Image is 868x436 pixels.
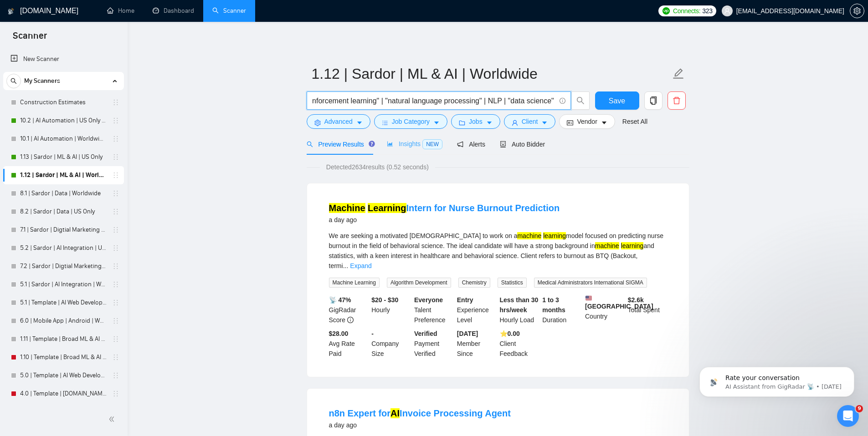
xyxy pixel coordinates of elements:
[486,119,493,126] span: caret-down
[112,117,119,124] span: holder
[112,99,119,106] span: holder
[107,7,134,15] a: homeHome
[609,95,625,106] span: Save
[572,96,589,105] span: search
[668,91,686,110] button: delete
[601,119,607,126] span: caret-down
[327,329,370,359] div: Avg Rate Paid
[455,295,498,325] div: Experience Level
[112,226,119,233] span: holder
[320,162,435,172] span: Detected 2634 results (0.52 seconds)
[583,295,626,325] div: Country
[8,4,14,19] img: logo
[586,295,592,301] img: 🇺🇸
[307,141,313,147] span: search
[20,294,107,312] a: 5.1 | Template | AI Web Developer | Worldwide
[628,296,644,304] b: $ 2.6k
[370,329,412,359] div: Company Size
[451,114,500,129] button: folderJobscaret-down
[20,275,107,294] a: 5.1 | Sardor | AI Integration | Worldwide
[498,295,541,325] div: Hourly Load
[387,141,393,147] span: area-chart
[455,329,498,359] div: Member Since
[368,140,376,148] div: Tooltip anchor
[20,203,107,221] a: 8.2 | Sardor | Data | US Only
[329,420,511,431] div: a day ago
[412,329,455,359] div: Payment Verified
[20,148,107,166] a: 1.13 | Sardor | ML & AI | US Only
[153,7,194,15] a: dashboardDashboard
[20,93,107,112] a: Construction Estimates
[370,295,412,325] div: Hourly
[541,119,548,126] span: caret-down
[673,68,684,80] span: edit
[724,8,730,14] span: user
[24,72,60,90] span: My Scanners
[350,262,371,269] a: Expand
[458,278,490,288] span: Chemistry
[6,74,21,88] button: search
[329,278,380,288] span: Machine Learning
[517,232,541,239] mark: machine
[374,114,447,129] button: barsJob Categorycaret-down
[329,408,511,418] a: n8n Expert forAIInvoice Processing Agent
[356,119,363,126] span: caret-down
[621,242,644,249] mark: learning
[10,50,117,68] a: New Scanner
[498,278,527,288] span: Statistics
[668,96,685,105] span: delete
[20,330,107,348] a: 1.11 | Template | Broad ML & AI | [GEOGRAPHIC_DATA] Only
[850,7,864,15] span: setting
[422,139,442,149] span: NEW
[112,390,119,397] span: holder
[329,214,560,225] div: a day ago
[329,203,560,213] a: Machine LearningIntern for Nurse Burnout Prediction
[702,6,712,16] span: 323
[324,117,353,127] span: Advanced
[585,295,653,310] b: [GEOGRAPHIC_DATA]
[314,119,321,126] span: setting
[543,232,566,239] mark: learning
[343,262,349,269] span: ...
[112,244,119,252] span: holder
[112,372,119,379] span: holder
[329,203,365,213] mark: Machine
[5,29,54,48] span: Scanner
[112,335,119,343] span: holder
[504,114,556,129] button: userClientcaret-down
[20,166,107,184] a: 1.12 | Sardor | ML & AI | Worldwide
[457,330,478,337] b: [DATE]
[457,141,463,147] span: notification
[112,281,119,288] span: holder
[673,6,700,16] span: Connects:
[371,330,374,337] b: -
[850,4,864,18] button: setting
[433,119,440,126] span: caret-down
[20,130,107,148] a: 10.1 | AI Automation | Worldwide | Simple Sardor
[20,239,107,257] a: 5.2 | Sardor | AI Integration | US Only
[112,354,119,361] span: holder
[20,112,107,130] a: 10.2 | AI Automation | US Only | Simple Sardor
[512,119,518,126] span: user
[856,405,863,412] span: 9
[108,415,118,424] span: double-left
[577,117,597,127] span: Vendor
[522,117,538,127] span: Client
[112,208,119,215] span: holder
[390,408,400,418] mark: AI
[567,119,573,126] span: idcard
[312,62,671,85] input: Scanner name...
[560,98,565,104] span: info-circle
[329,231,667,271] div: We are seeking a motivated [DEMOGRAPHIC_DATA] to work on a model focused on predicting nurse burn...
[371,296,398,304] b: $20 - $30
[500,330,520,337] b: ⭐️ 0.00
[595,91,639,110] button: Save
[312,95,555,106] input: Search Freelance Jobs...
[20,366,107,385] a: 5.0 | Template | AI Web Development | [GEOGRAPHIC_DATA] Only
[20,257,107,275] a: 7.2 | Sardor | Digtial Marketing PPC | US Only
[559,114,615,129] button: idcardVendorcaret-down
